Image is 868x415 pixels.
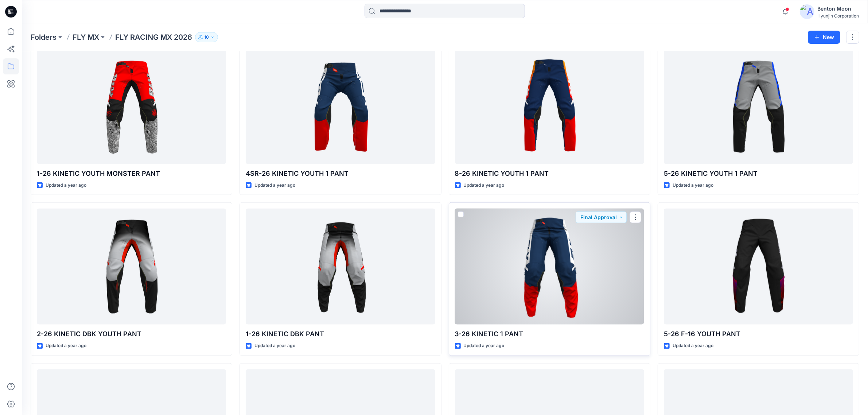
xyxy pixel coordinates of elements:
[664,209,853,325] a: 5-26 F-16 YOUTH PANT
[37,329,226,339] p: 2-26 KINETIC DBK YOUTH PANT
[254,342,295,350] p: Updated a year ago
[195,32,218,42] button: 10
[817,4,859,13] div: Benton Moon
[455,168,644,179] p: 8-26 KINETIC YOUTH 1 PANT
[808,31,840,44] button: New
[664,329,853,339] p: 5-26 F-16 YOUTH PANT
[73,32,99,42] a: FLY MX
[37,48,226,164] a: 1-26 KINETIC YOUTH MONSTER PANT
[46,182,86,189] p: Updated a year ago
[455,209,644,325] a: 3-26 KINETIC 1 PANT
[37,168,226,179] p: 1-26 KINETIC YOUTH MONSTER PANT
[31,32,57,42] a: Folders
[246,329,435,339] p: 1-26 KINETIC DBK PANT
[817,13,859,19] div: Hyunjin Corporation
[254,182,295,189] p: Updated a year ago
[664,168,853,179] p: 5-26 KINETIC YOUTH 1 PANT
[246,209,435,325] a: 1-26 KINETIC DBK PANT
[455,329,644,339] p: 3-26 KINETIC 1 PANT
[464,342,505,350] p: Updated a year ago
[204,33,209,41] p: 10
[464,182,505,189] p: Updated a year ago
[673,182,713,189] p: Updated a year ago
[800,4,814,19] img: avatar
[115,32,192,42] p: FLY RACING MX 2026
[673,342,713,350] p: Updated a year ago
[246,48,435,164] a: 4SR-26 KINETIC YOUTH 1 PANT
[37,209,226,325] a: 2-26 KINETIC DBK YOUTH PANT
[46,342,86,350] p: Updated a year ago
[246,168,435,179] p: 4SR-26 KINETIC YOUTH 1 PANT
[455,48,644,164] a: 8-26 KINETIC YOUTH 1 PANT
[664,48,853,164] a: 5-26 KINETIC YOUTH 1 PANT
